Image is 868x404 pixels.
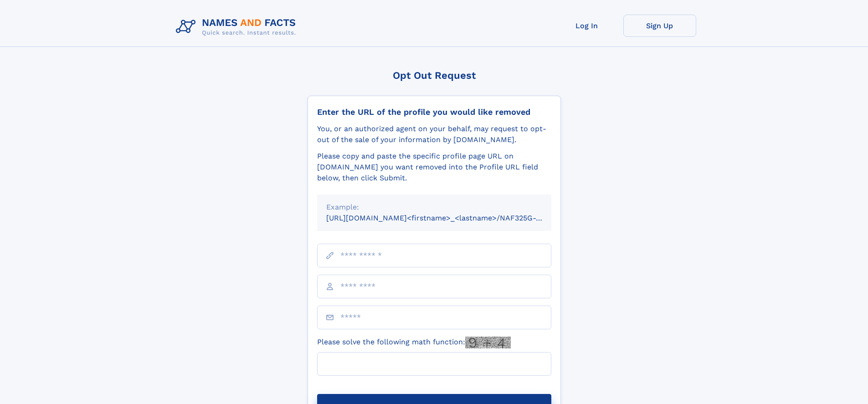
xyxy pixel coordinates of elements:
[317,107,551,117] div: Enter the URL of the profile you would like removed
[317,151,551,184] div: Please copy and paste the specific profile page URL on [DOMAIN_NAME] you want removed into the Pr...
[317,123,551,145] div: You, or an authorized agent on your behalf, may request to opt-out of the sale of your informatio...
[550,15,623,37] a: Log In
[623,15,696,37] a: Sign Up
[308,70,561,81] div: Opt Out Request
[317,337,511,348] label: Please solve the following math function:
[326,202,542,213] div: Example:
[172,15,303,39] img: Logo Names and Facts
[326,214,569,222] small: [URL][DOMAIN_NAME]<firstname>_<lastname>/NAF325G-xxxxxxxx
